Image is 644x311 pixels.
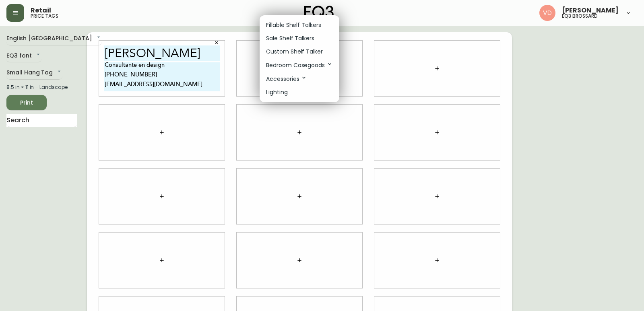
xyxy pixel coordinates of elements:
p: Sale Shelf Talkers [266,34,314,43]
p: Accessories [266,74,307,83]
p: Custom Shelf Talker [266,47,323,56]
p: Bedroom Casegoods [266,61,333,70]
p: Lighting [266,88,288,97]
p: Fillable Shelf Talkers [266,21,321,29]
